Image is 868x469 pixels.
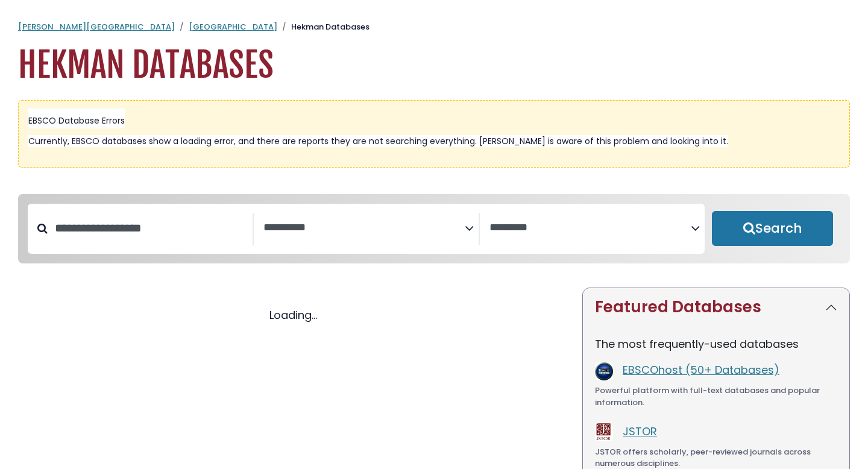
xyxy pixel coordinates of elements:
span: Currently, EBSCO databases show a loading error, and there are reports they are not searching eve... [28,135,728,147]
a: JSTOR [623,424,657,439]
nav: breadcrumb [18,21,850,33]
textarea: Search [263,222,465,234]
a: EBSCOhost (50+ Databases) [623,362,779,377]
a: [PERSON_NAME][GEOGRAPHIC_DATA] [18,21,175,33]
div: Powerful platform with full-text databases and popular information. [595,385,837,408]
a: [GEOGRAPHIC_DATA] [189,21,277,33]
span: EBSCO Database Errors [28,115,125,127]
div: Loading... [18,307,568,323]
input: Search database by title or keyword [48,218,253,238]
h1: Hekman Databases [18,45,850,86]
nav: Search filters [18,194,850,264]
textarea: Search [489,222,691,234]
button: Featured Databases [583,288,849,326]
p: The most frequently-used databases [595,336,837,352]
button: Submit for Search Results [712,211,833,246]
li: Hekman Databases [277,21,370,33]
